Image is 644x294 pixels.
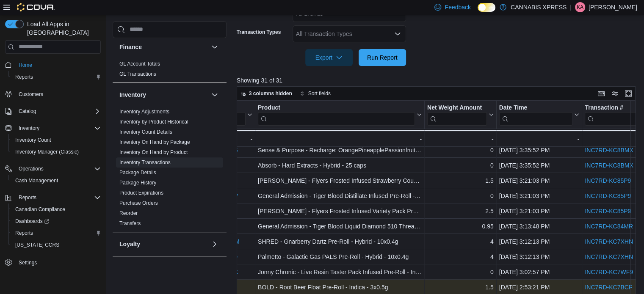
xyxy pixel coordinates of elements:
a: Dashboards [8,215,104,227]
span: Reports [12,228,101,238]
span: Reports [19,194,36,201]
button: Catalog [15,106,39,116]
span: Load All Apps in [GEOGRAPHIC_DATA] [24,20,101,37]
a: INC7RD-KC85P9 [585,177,631,184]
a: Purchase Orders [119,200,158,206]
a: INC7RD-KC7XHN [585,238,633,245]
a: Inventory Transactions [119,159,171,165]
div: [DATE] 3:12:13 PM [499,252,579,262]
div: Kaylea Anderson-Masson [575,2,585,12]
h3: Loyalty [119,240,140,248]
p: [PERSON_NAME] [589,2,637,12]
a: Canadian Compliance [12,204,69,214]
a: INC7RD-KC8BMX [585,162,633,169]
div: [DATE] 3:21:03 PM [499,206,579,216]
button: Keyboard shortcuts [596,88,606,99]
button: Operations [2,163,104,175]
a: A1GY4MXK [206,269,238,275]
a: INC7RD-KC8BMX [585,147,633,154]
a: [US_STATE] CCRS [12,240,63,250]
button: Inventory [119,91,208,99]
span: Sort fields [308,90,331,97]
div: 4 [427,252,494,262]
span: Catalog [19,108,36,115]
a: INC7RD-KC7BCF [585,284,632,291]
a: INC7RD-KC7XHN [585,253,633,260]
input: Dark Mode [478,3,495,12]
a: GL Transactions [119,71,156,77]
span: Catalog [15,106,101,116]
button: Display options [610,88,620,99]
a: Inventory On Hand by Package [119,139,190,145]
span: Inventory Adjustments [119,108,169,115]
button: Finance [210,42,220,52]
span: Reports [15,74,33,80]
span: Inventory by Product Historical [119,118,188,125]
span: GL Account Totals [119,60,160,67]
div: 0.95 [427,221,494,231]
h3: Finance [119,43,142,51]
div: 2.5 [427,206,494,216]
a: Inventory Count [12,135,55,145]
span: Canadian Compliance [15,206,65,213]
span: Washington CCRS [12,240,101,250]
a: Dashboards [12,216,53,226]
span: Dashboards [15,218,49,225]
div: [DATE] 3:21:03 PM [499,191,579,201]
span: Inventory [19,125,39,132]
button: 3 columns hidden [237,88,296,99]
button: Product [258,104,422,125]
button: Operations [15,164,47,174]
div: Net Weight Amount [427,104,487,112]
span: Inventory Count Details [119,129,172,135]
button: Net Weight Amount [427,104,494,125]
button: Settings [2,256,104,268]
a: Reports [12,228,36,238]
a: Package Details [119,170,156,176]
div: [DATE] 3:35:52 PM [499,145,579,155]
a: INC7RD-KC7WF9 [585,269,633,275]
div: [DATE] 3:21:03 PM [499,176,579,186]
span: Inventory Count [12,135,101,145]
button: Canadian Compliance [8,203,104,215]
span: Export [310,49,348,66]
div: - [258,134,422,144]
span: Reports [15,230,33,236]
button: Finance [119,43,208,51]
span: Inventory Manager (Classic) [15,148,79,155]
span: Home [15,60,101,70]
span: [US_STATE] CCRS [15,242,59,248]
button: Catalog [2,105,104,117]
div: [DATE] 3:02:57 PM [499,267,579,277]
button: Home [2,59,104,71]
div: Transaction # [585,104,639,112]
span: Dashboards [12,216,101,226]
a: Settings [15,258,40,268]
div: General Admission - Tiger Blood Distillate Infused Pre-Roll - Indica - 5x0.5g [258,191,422,201]
div: - [427,134,494,144]
div: 0 [427,145,494,155]
a: INC7RD-KC85P9 [585,208,631,214]
div: [PERSON_NAME] - Flyers Frosted Infused Variety Pack Pre-Rolls - Hybrid - 5x0.5g [258,206,422,216]
button: Reports [15,192,40,203]
span: Reports [12,72,101,82]
a: Product Expirations [119,190,163,196]
div: Transaction # URL [585,104,639,125]
button: Cash Management [8,175,104,187]
div: - [206,134,252,144]
a: Reports [12,72,36,82]
button: Run Report [359,49,406,66]
div: Net Weight Amount [427,104,487,125]
p: CANNABIS XPRESS [511,2,567,12]
button: Inventory Manager (Classic) [8,146,104,158]
img: Cova [17,3,55,11]
h3: Inventory [119,91,146,99]
div: SKU [206,104,246,112]
span: Settings [15,257,101,267]
a: FPCN8RQM [206,238,240,245]
div: - [499,134,579,144]
button: Open list of options [394,30,401,37]
a: Customers [15,89,47,99]
a: Inventory Adjustments [119,109,169,115]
